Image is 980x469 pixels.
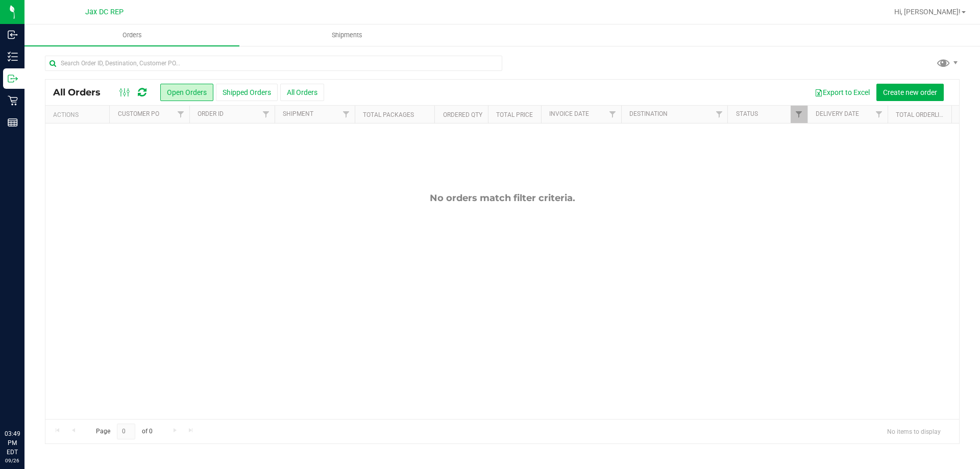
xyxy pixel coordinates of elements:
[109,31,156,40] span: Orders
[8,30,18,40] inline-svg: Inbound
[8,117,18,128] inline-svg: Reports
[53,111,106,118] div: Actions
[118,110,159,117] a: Customer PO
[10,387,41,418] iframe: Resource center
[894,8,961,16] span: Hi, [PERSON_NAME]!
[5,457,20,464] p: 09/26
[808,84,876,101] button: Export to Excel
[87,424,161,439] span: Page of 0
[876,84,944,101] button: Create new order
[883,88,937,96] span: Create new order
[8,95,18,106] inline-svg: Retail
[549,110,589,117] a: Invoice Date
[198,110,224,117] a: Order ID
[363,111,414,118] a: Total Packages
[896,111,951,118] a: Total Orderlines
[710,106,727,123] a: Filter
[816,110,859,117] a: Delivery Date
[5,429,20,457] p: 03:49 PM EDT
[8,52,18,62] inline-svg: Inventory
[280,84,324,101] button: All Orders
[283,110,313,117] a: Shipment
[337,106,354,123] a: Filter
[791,106,807,123] a: Filter
[45,56,502,71] input: Search Order ID, Destination, Customer PO...
[736,110,758,117] a: Status
[24,24,239,46] a: Orders
[496,111,533,118] a: Total Price
[870,106,887,123] a: Filter
[85,8,124,16] span: Jax DC REP
[173,106,189,123] a: Filter
[8,73,18,84] inline-svg: Outbound
[604,106,621,123] a: Filter
[239,24,454,46] a: Shipments
[879,424,949,439] span: No items to display
[318,31,376,40] span: Shipments
[45,192,959,204] div: No orders match filter criteria.
[258,106,275,123] a: Filter
[160,84,213,101] button: Open Orders
[53,87,111,98] span: All Orders
[443,111,482,118] a: Ordered qty
[216,84,278,101] button: Shipped Orders
[629,110,668,117] a: Destination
